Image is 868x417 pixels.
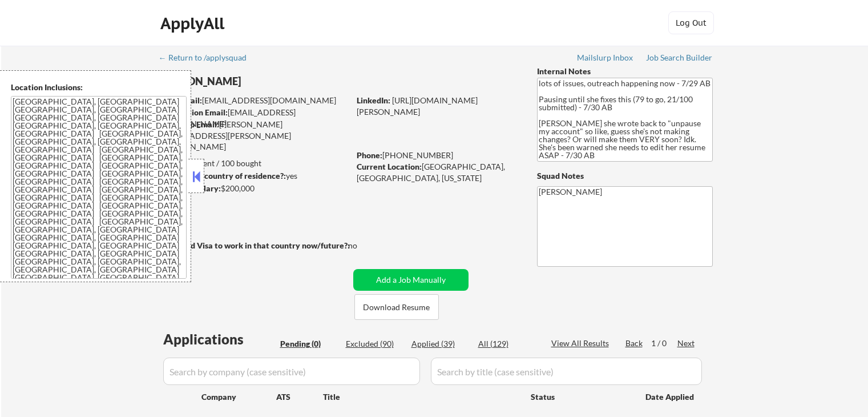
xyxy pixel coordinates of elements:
button: Log Out [668,11,714,34]
div: Applied (39) [411,338,469,350]
strong: Can work in country of residence?: [159,171,286,181]
input: Search by company (case sensitive) [163,358,420,385]
strong: Current Location: [357,162,422,171]
a: ← Return to /applysquad [159,53,257,65]
a: Job Search Builder [646,53,713,65]
button: Add a Job Manually [353,269,469,291]
div: View All Results [551,338,612,349]
div: Pending (0) [280,338,337,350]
div: Internal Notes [537,66,713,77]
strong: LinkedIn: [357,95,390,105]
button: Download Resume [354,294,439,320]
div: Squad Notes [537,170,713,182]
div: Excluded (90) [346,338,403,350]
div: Next [677,338,696,349]
a: [URL][DOMAIN_NAME][PERSON_NAME] [357,95,478,117]
div: yes [159,170,346,182]
div: [PHONE_NUMBER] [357,150,518,161]
div: Applications [163,332,276,346]
input: Search by title (case sensitive) [431,358,702,385]
div: Title [323,391,520,403]
a: Mailslurp Inbox [577,53,634,65]
div: 1 / 0 [651,338,677,349]
div: [PERSON_NAME][EMAIL_ADDRESS][PERSON_NAME][DOMAIN_NAME] [160,119,349,153]
div: ATS [276,391,323,403]
div: [EMAIL_ADDRESS][DOMAIN_NAME] [160,107,349,129]
div: ApplyAll [160,14,228,33]
div: Location Inclusions: [11,82,187,93]
div: [PERSON_NAME] [160,74,394,89]
div: Job Search Builder [646,54,713,62]
strong: Will need Visa to work in that country now/future?: [160,240,350,250]
div: [GEOGRAPHIC_DATA], [GEOGRAPHIC_DATA], [US_STATE] [357,161,518,183]
div: Status [531,386,629,407]
div: $200,000 [159,183,349,194]
strong: Phone: [357,150,382,160]
div: Company [201,391,276,403]
div: Back [625,338,644,349]
div: Mailslurp Inbox [577,54,634,62]
div: All (129) [478,338,535,350]
div: [EMAIL_ADDRESS][DOMAIN_NAME] [160,95,349,106]
div: Date Applied [645,391,696,403]
div: ← Return to /applysquad [159,54,257,62]
div: 39 sent / 100 bought [159,158,349,169]
div: no [348,240,381,251]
